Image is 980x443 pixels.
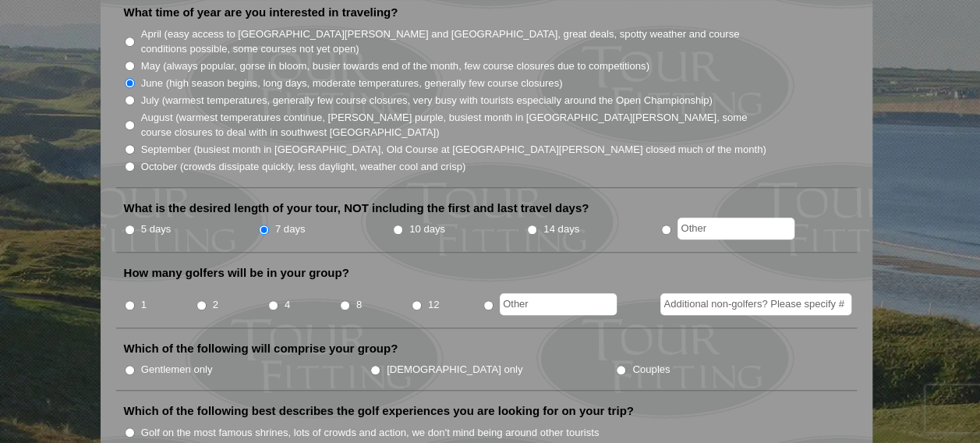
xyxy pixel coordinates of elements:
label: 5 days [141,221,172,237]
label: October (crowds dissipate quickly, less daylight, weather cool and crisp) [141,159,466,175]
label: Which of the following will comprise your group? [124,341,398,356]
label: Couples [632,362,670,377]
label: 4 [285,297,290,313]
label: How many golfers will be in your group? [124,265,349,281]
label: Golf on the most famous shrines, lots of crowds and action, we don't mind being around other tour... [141,425,600,441]
label: Which of the following best describes the golf experiences you are looking for on your trip? [124,403,634,419]
label: 8 [356,297,362,313]
label: August (warmest temperatures continue, [PERSON_NAME] purple, busiest month in [GEOGRAPHIC_DATA][P... [141,110,768,140]
label: April (easy access to [GEOGRAPHIC_DATA][PERSON_NAME] and [GEOGRAPHIC_DATA], great deals, spotty w... [141,27,768,57]
input: Other [500,293,617,315]
label: July (warmest temperatures, generally few course closures, very busy with tourists especially aro... [141,93,713,108]
input: Other [678,218,794,239]
label: 10 days [409,221,445,237]
label: May (always popular, gorse in bloom, busier towards end of the month, few course closures due to ... [141,58,649,74]
label: [DEMOGRAPHIC_DATA] only [387,362,522,377]
label: 2 [213,297,218,313]
label: June (high season begins, long days, moderate temperatures, generally few course closures) [141,76,563,91]
label: Gentlemen only [141,362,213,377]
label: 7 days [275,221,306,237]
label: What is the desired length of your tour, NOT including the first and last travel days? [124,200,589,216]
label: What time of year are you interested in traveling? [124,5,398,20]
label: 14 days [543,221,579,237]
input: Additional non-golfers? Please specify # [660,293,851,315]
label: 1 [141,297,147,313]
label: September (busiest month in [GEOGRAPHIC_DATA], Old Course at [GEOGRAPHIC_DATA][PERSON_NAME] close... [141,142,766,158]
label: 12 [428,297,440,313]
